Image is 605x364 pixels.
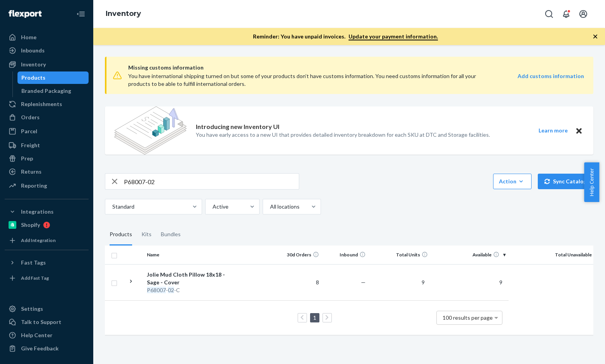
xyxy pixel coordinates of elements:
[499,178,526,185] div: Action
[128,72,493,88] div: You have international shipping turned on but some of your products don’t have customs informatio...
[21,74,45,82] div: Products
[21,168,42,176] div: Returns
[5,234,89,247] a: Add Integration
[21,208,54,216] div: Integrations
[541,6,557,22] button: Open Search Box
[128,63,584,72] span: Missing customs information
[147,286,228,294] div: - -C
[5,256,89,269] button: Fast Tags
[275,264,322,300] td: 8
[5,206,89,218] button: Integrations
[21,318,61,326] div: Talk to Support
[558,6,574,22] button: Open notifications
[269,203,270,211] input: All locations
[5,165,89,178] a: Returns
[349,33,438,40] a: Update your payment information.
[112,203,112,211] input: Standard
[575,6,591,22] button: Open account menu
[590,279,600,286] span: 0
[17,85,89,97] a: Branded Packaging
[5,179,89,192] a: Reporting
[21,33,37,41] div: Home
[322,246,369,264] th: Inbound
[21,237,56,244] div: Add Integration
[496,279,506,286] span: 9
[21,47,45,54] div: Inbounds
[5,316,89,328] button: Talk to Support
[21,259,46,266] div: Fast Tags
[5,111,89,124] a: Orders
[5,219,89,231] a: Shopify
[312,314,318,321] a: Page 1 is your current page
[556,341,597,360] iframe: Opens a widget where you can chat to one of our agents
[73,6,89,22] button: Close Navigation
[518,72,584,88] a: Add customs information
[21,141,40,149] div: Freight
[253,33,438,40] p: Reminder: You have unpaid invoices.
[196,131,490,139] p: You have early access to a new UI that provides detailed inventory breakdown for each SKU at DTC ...
[5,98,89,110] a: Replenishments
[574,126,584,136] button: Close
[584,162,599,202] button: Help Center
[147,271,228,286] div: Jolie Mud Cloth Pillow 18x18 - Sage - Cover
[493,174,532,189] button: Action
[21,305,43,313] div: Settings
[21,100,62,108] div: Replenishments
[418,279,428,286] span: 9
[21,87,71,95] div: Branded Packaging
[5,139,89,152] a: Freight
[369,246,431,264] th: Total Units
[275,246,322,264] th: 30d Orders
[106,9,141,18] a: Inventory
[361,279,366,286] span: —
[21,221,40,229] div: Shopify
[168,287,174,293] em: 02
[21,155,33,162] div: Prep
[5,152,89,165] a: Prep
[124,174,299,189] input: Search inventory by name or sku
[17,71,89,84] a: Products
[114,106,187,155] img: new-reports-banner-icon.82668bd98b6a51aee86340f2a7b77ae3.png
[534,126,572,136] button: Learn more
[21,61,46,68] div: Inventory
[21,113,40,121] div: Orders
[147,287,166,293] em: P68007
[141,224,152,246] div: Kits
[5,58,89,71] a: Inventory
[431,246,509,264] th: Available
[5,272,89,284] a: Add Fast Tag
[196,122,279,131] p: Introducing new Inventory UI
[9,10,42,18] img: Flexport logo
[5,31,89,44] a: Home
[5,342,89,355] button: Give Feedback
[538,174,593,189] button: Sync Catalog
[110,224,132,246] div: Products
[21,127,37,135] div: Parcel
[212,203,213,211] input: Active
[144,246,231,264] th: Name
[21,345,59,352] div: Give Feedback
[5,44,89,57] a: Inbounds
[21,331,52,339] div: Help Center
[5,303,89,315] a: Settings
[99,3,147,25] ol: breadcrumbs
[21,182,47,190] div: Reporting
[161,224,181,246] div: Bundles
[518,73,584,79] strong: Add customs information
[5,329,89,341] a: Help Center
[443,314,493,321] span: 100 results per page
[5,125,89,138] a: Parcel
[21,275,49,281] div: Add Fast Tag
